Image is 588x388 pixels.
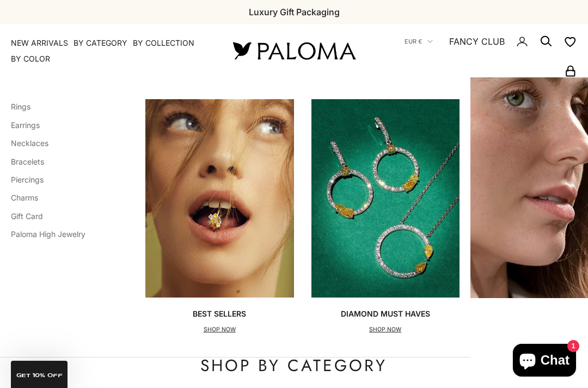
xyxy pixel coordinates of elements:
[11,138,48,148] a: Necklaces
[11,38,207,64] nav: Primary navigation
[311,99,460,335] a: Diamond Must HavesSHOP NOW
[11,53,50,64] summary: By Color
[11,102,30,111] a: Rings
[405,37,433,46] button: EUR €
[11,229,85,239] a: Paloma High Jewelry
[381,24,577,77] nav: Secondary navigation
[193,308,246,319] p: Best Sellers
[11,38,68,48] a: NEW ARRIVALS
[341,324,430,335] p: SHOP NOW
[133,38,194,48] summary: By Collection
[16,373,63,378] span: GET 10% Off
[11,120,40,130] a: Earrings
[11,157,44,166] a: Bracelets
[193,324,246,335] p: SHOP NOW
[510,344,579,379] inbox-online-store-chat: Shopify online store chat
[145,99,293,335] a: Best SellersSHOP NOW
[11,361,68,388] div: GET 10% Off
[341,308,430,319] p: Diamond Must Haves
[48,355,540,377] p: SHOP BY CATEGORY
[11,175,44,184] a: Piercings
[11,193,38,202] a: Charms
[11,211,43,221] a: Gift Card
[73,38,127,48] summary: By Category
[249,5,340,19] p: Luxury Gift Packaging
[405,37,422,46] span: EUR €
[449,34,505,48] a: FANCY CLUB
